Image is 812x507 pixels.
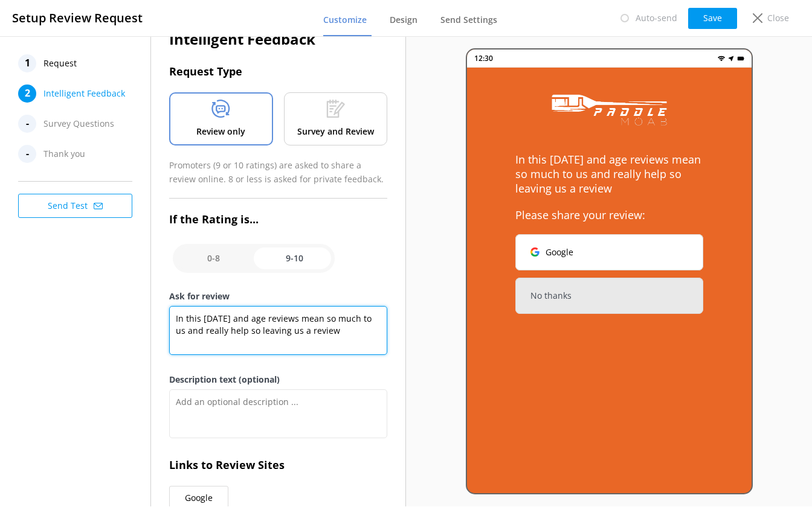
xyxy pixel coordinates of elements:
[18,115,36,133] div: -
[727,55,735,62] img: near-me.png
[169,211,387,228] h3: If the Rating is...
[515,234,703,270] button: Google
[515,152,703,196] p: In this [DATE] and age reviews mean so much to us and really help so leaving us a review
[169,456,387,474] h3: Links to Review Sites
[169,63,387,80] h3: Request Type
[18,194,132,218] button: Send Test
[323,14,367,26] span: Customize
[549,92,669,128] img: 796-1753838615.png
[474,53,493,64] p: 12:30
[297,125,374,138] p: Survey and Review
[18,145,36,163] div: -
[169,28,387,51] h2: Intelligent Feedback
[718,55,725,62] img: wifi.png
[390,14,417,26] span: Design
[440,14,497,26] span: Send Settings
[767,11,789,25] p: Close
[636,11,677,25] p: Auto-send
[169,306,387,355] textarea: In this [DATE] and age reviews mean so much to us and really help so leaving us a review
[688,8,737,29] button: Save
[12,8,143,28] h3: Setup Review Request
[515,278,703,314] button: No thanks
[169,159,387,186] p: Promoters (9 or 10 ratings) are asked to share a review online. 8 or less is asked for private fe...
[18,84,36,103] div: 2
[737,55,744,62] img: battery.png
[43,145,85,163] span: Thank you
[43,84,125,103] span: Intelligent Feedback
[515,208,703,222] p: Please share your review:
[43,54,77,72] span: Request
[196,125,245,138] p: Review only
[169,290,387,303] label: Ask for review
[43,115,114,133] span: Survey Questions
[18,54,36,72] div: 1
[169,373,387,386] label: Description text (optional)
